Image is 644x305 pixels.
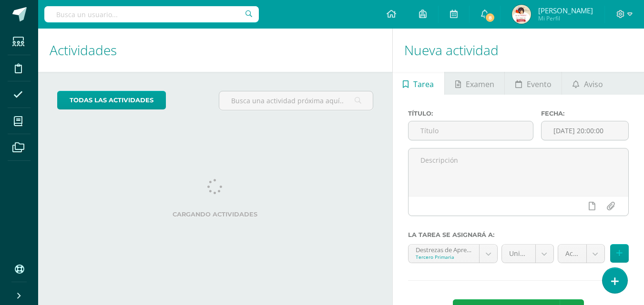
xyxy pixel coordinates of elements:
[416,254,472,260] div: Tercero Primaria
[538,6,593,15] span: [PERSON_NAME]
[565,245,579,263] span: Actitudinal (10.0%)
[502,245,553,263] a: Unidad 4
[562,72,613,95] a: Aviso
[485,12,495,23] span: 8
[393,72,444,95] a: Tarea
[404,29,633,72] h1: Nueva actividad
[219,91,372,110] input: Busca una actividad próxima aquí...
[538,14,593,22] span: Mi Perfil
[409,245,497,263] a: Destrezas de Aprendizaje 'A'Tercero Primaria
[408,231,629,238] label: La tarea se asignará a:
[409,121,533,140] input: Título
[413,73,434,96] span: Tarea
[57,211,373,218] label: Cargando actividades
[542,121,628,140] input: Fecha de entrega
[541,110,629,117] label: Fecha:
[408,110,534,117] label: Título:
[44,6,259,22] input: Busca un usuario...
[466,73,494,96] span: Examen
[584,73,603,96] span: Aviso
[509,245,528,263] span: Unidad 4
[50,29,381,72] h1: Actividades
[57,91,166,109] a: todas las Actividades
[527,73,552,96] span: Evento
[505,72,562,95] a: Evento
[558,245,604,263] a: Actitudinal (10.0%)
[416,245,472,254] div: Destrezas de Aprendizaje 'A'
[512,5,531,24] img: 5414aac5e68c0dedcba2b973b42d5870.png
[445,72,504,95] a: Examen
